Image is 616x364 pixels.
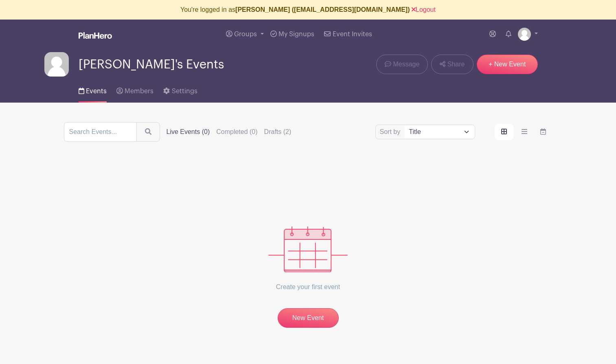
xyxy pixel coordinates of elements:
[64,122,137,142] input: Search Events...
[167,127,292,137] div: filters
[267,20,318,49] a: My Signups
[518,28,531,41] img: default-ce2991bfa6775e67f084385cd625a349d9dcbb7a52a09fb2fda1e96e2d18dcdb.png
[321,20,375,49] a: Event Invites
[376,55,428,74] a: Message
[44,52,69,77] img: default-ce2991bfa6775e67f084385cd625a349d9dcbb7a52a09fb2fda1e96e2d18dcdb.png
[163,77,197,103] a: Settings
[477,55,538,74] a: + New Event
[380,127,403,137] label: Sort by
[86,88,107,94] span: Events
[447,59,465,69] span: Share
[495,124,552,140] div: order and view
[223,20,267,49] a: Groups
[278,31,314,37] span: My Signups
[333,31,372,37] span: Event Invites
[167,127,210,137] label: Live Events (0)
[216,127,257,137] label: Completed (0)
[79,58,224,71] span: [PERSON_NAME]'s Events
[431,55,473,74] a: Share
[116,77,153,103] a: Members
[393,59,419,69] span: Message
[79,32,112,39] img: logo_white-6c42ec7e38ccf1d336a20a19083b03d10ae64f83f12c07503d8b9e83406b4c7d.svg
[234,31,257,37] span: Groups
[278,308,339,328] a: New Event
[268,226,348,272] img: events_empty-56550af544ae17c43cc50f3ebafa394433d06d5f1891c01edc4b5d1d59cfda54.svg
[235,6,410,13] b: [PERSON_NAME] ([EMAIL_ADDRESS][DOMAIN_NAME])
[79,77,107,103] a: Events
[125,88,153,94] span: Members
[268,272,348,302] p: Create your first event
[172,88,197,94] span: Settings
[264,127,292,137] label: Drafts (2)
[412,6,436,13] a: Logout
